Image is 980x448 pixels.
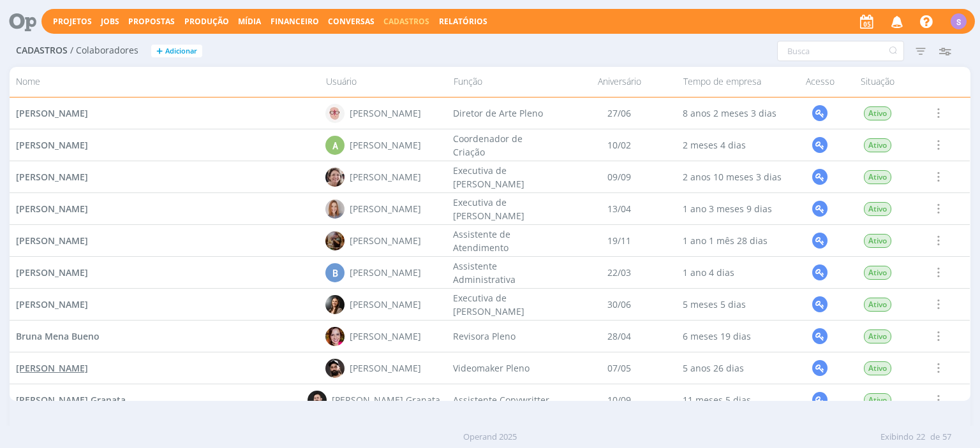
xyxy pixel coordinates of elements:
[447,71,562,93] div: Função
[880,431,914,444] span: Exibindo
[849,71,907,93] div: Situação
[864,329,891,343] span: Ativo
[677,384,792,415] div: 11 meses 5 dias
[916,431,925,444] span: 22
[16,298,88,311] a: [PERSON_NAME]
[156,45,163,58] span: +
[328,16,375,27] a: Conversas
[16,202,88,215] a: [PERSON_NAME]
[350,298,422,311] div: [PERSON_NAME]
[562,71,677,93] div: Aniversário
[53,16,92,27] a: Projetos
[562,161,677,192] div: 09/09
[864,393,891,407] span: Ativo
[16,330,100,342] span: Bruna Mena Bueno
[562,193,677,224] div: 13/04
[447,193,562,224] div: Executiva de [PERSON_NAME]
[326,327,345,346] img: B
[864,106,891,120] span: Ativo
[447,129,562,161] div: Coordenador de Criação
[447,225,562,256] div: Assistente de Atendimento
[128,16,175,27] span: Propostas
[350,202,422,215] div: [PERSON_NAME]
[238,16,261,27] a: Mídia
[326,295,345,314] img: B
[942,431,951,444] span: 57
[350,361,422,375] div: [PERSON_NAME]
[308,391,327,410] img: B
[562,257,677,288] div: 22/03
[777,41,904,61] input: Busca
[350,170,422,184] div: [PERSON_NAME]
[70,45,138,56] span: / Colaboradores
[950,10,967,33] button: S
[16,393,126,407] a: [PERSON_NAME] Granata
[562,321,677,352] div: 28/04
[447,289,562,320] div: Executiva de [PERSON_NAME]
[447,321,562,352] div: Revisora Pleno
[864,234,891,248] span: Ativo
[677,257,792,288] div: 1 ano 4 dias
[447,161,562,192] div: Executiva de [PERSON_NAME]
[16,266,88,279] a: [PERSON_NAME]
[326,199,345,219] img: A
[677,321,792,352] div: 6 meses 19 dias
[16,170,88,184] a: [PERSON_NAME]
[271,16,319,27] span: Financeiro
[864,298,891,312] span: Ativo
[267,17,323,27] button: Financeiro
[864,361,891,375] span: Ativo
[151,45,202,58] button: +Adicionar
[792,71,849,93] div: Acesso
[562,289,677,320] div: 30/06
[383,16,429,27] span: Cadastros
[350,329,422,343] div: [PERSON_NAME]
[930,431,940,444] span: de
[326,263,345,282] div: B
[447,98,562,129] div: Diretor de Arte Pleno
[16,298,88,310] span: [PERSON_NAME]
[16,361,88,375] a: [PERSON_NAME]
[16,203,88,215] span: [PERSON_NAME]
[16,362,88,374] span: [PERSON_NAME]
[864,138,891,152] span: Ativo
[380,17,433,27] button: Cadastros
[350,266,422,279] div: [PERSON_NAME]
[562,352,677,384] div: 07/05
[435,17,491,27] button: Relatórios
[562,225,677,256] div: 19/11
[350,106,422,120] div: [PERSON_NAME]
[181,17,233,27] button: Produção
[677,161,792,192] div: 2 anos 10 meses 3 dias
[677,352,792,384] div: 5 anos 26 dias
[326,136,345,155] div: A
[324,17,378,27] button: Conversas
[350,234,422,247] div: [PERSON_NAME]
[677,129,792,161] div: 2 meses 4 dias
[10,71,319,93] div: Nome
[864,202,891,216] span: Ativo
[447,384,562,415] div: Assistente Copywritter
[49,17,96,27] button: Projetos
[677,289,792,320] div: 5 meses 5 dias
[16,266,88,278] span: [PERSON_NAME]
[16,234,88,247] a: [PERSON_NAME]
[864,170,891,184] span: Ativo
[165,47,197,55] span: Adicionar
[350,138,422,152] div: [PERSON_NAME]
[16,394,126,406] span: [PERSON_NAME] Granata
[677,225,792,256] div: 1 ano 1 mês 28 dias
[97,17,123,27] button: Jobs
[16,107,88,119] span: [PERSON_NAME]
[562,98,677,129] div: 27/06
[16,106,88,120] a: [PERSON_NAME]
[326,168,345,187] img: A
[16,45,68,56] span: Cadastros
[320,71,447,93] div: Usuário
[562,384,677,415] div: 10/09
[326,104,345,123] img: A
[16,171,88,183] span: [PERSON_NAME]
[16,138,88,152] a: [PERSON_NAME]
[16,139,88,151] span: [PERSON_NAME]
[326,359,345,378] img: B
